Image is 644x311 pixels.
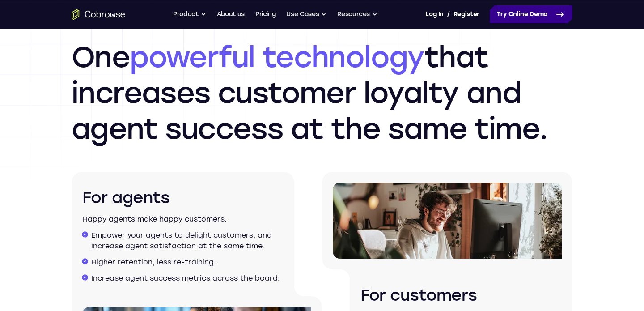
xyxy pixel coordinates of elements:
button: Resources [337,5,377,23]
a: Pricing [255,5,276,23]
a: Register [453,5,479,23]
span: / [447,9,450,20]
p: Happy agents make happy customers. [82,214,284,225]
li: Increase agent success metrics across the board. [91,273,284,284]
span: powerful technology [130,40,424,74]
a: About us [217,5,245,23]
h3: For customers [360,285,562,306]
button: Product [173,5,206,23]
h3: For agents [82,187,284,209]
a: Try Online Demo [490,5,572,23]
button: Use Cases [286,5,326,23]
li: Higher retention, less re-training. [91,257,284,268]
a: Go to the home page [72,9,125,20]
img: A person working on a computer [333,183,562,259]
li: Empower your agents to delight customers, and increase agent satisfaction at the same time. [91,230,284,251]
h2: One that increases customer loyalty and agent success at the same time. [72,39,572,147]
a: Log In [425,5,443,23]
